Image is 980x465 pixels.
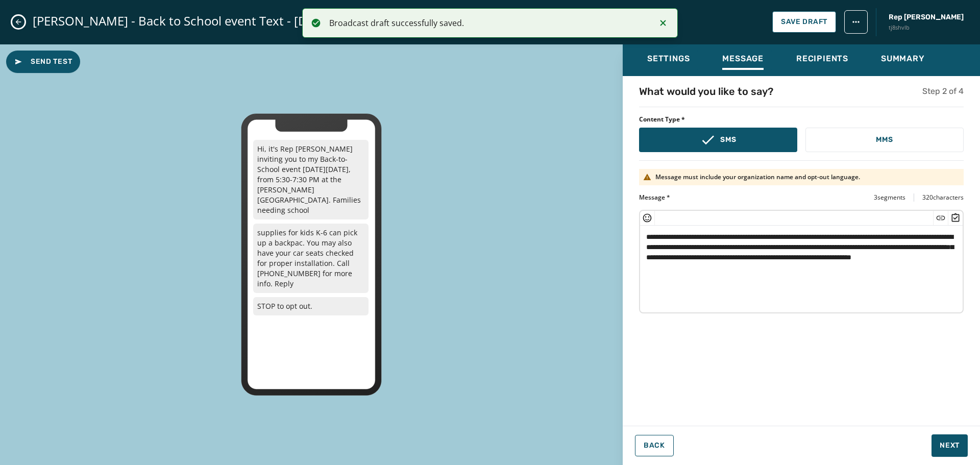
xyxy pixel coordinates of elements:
p: supplies for kids K-6 can pick up a backpac. You may also have your car seats checked for proper ... [253,224,369,293]
h5: Step 2 of 4 [922,85,964,97]
label: Message * [639,193,670,202]
button: SMS [639,128,797,152]
button: Message [714,48,772,72]
button: Insert Survey [950,213,961,223]
span: 3 segments [874,193,905,202]
span: Save Draft [781,18,827,26]
button: Next [932,434,968,457]
span: Content Type * [639,115,964,124]
span: 320 characters [922,193,964,202]
span: Summary [881,54,925,64]
h4: What would you like to say? [639,84,773,99]
span: Back [644,442,665,450]
p: SMS [720,135,736,145]
button: broadcast action menu [844,10,868,34]
button: Summary [873,48,933,72]
button: Back [635,435,674,456]
button: Send Test [6,51,80,73]
span: [PERSON_NAME] - Back to School event Text - [DATE] [33,13,332,29]
span: Send Test [14,57,72,67]
span: Next [940,440,960,451]
button: Settings [639,48,698,72]
span: Message [722,54,764,64]
button: Insert Emoji [642,213,652,223]
button: Save Draft [772,11,836,33]
p: Message must include your organization name and opt-out language. [655,173,860,181]
p: STOP to opt out. [253,297,369,315]
p: MMS [876,135,893,145]
span: Recipients [796,54,848,64]
button: Recipients [788,48,856,72]
button: Insert Short Link [936,213,946,223]
span: tj8shvlb [889,23,964,32]
button: MMS [805,128,964,152]
div: Broadcast draft successfully saved. [329,17,649,29]
p: Hi, it's Rep [PERSON_NAME] inviting you to my Back-to-School event [DATE][DATE], from 5:30-7:30 P... [253,140,369,219]
span: Settings [647,54,690,64]
span: Rep [PERSON_NAME] [889,12,964,22]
